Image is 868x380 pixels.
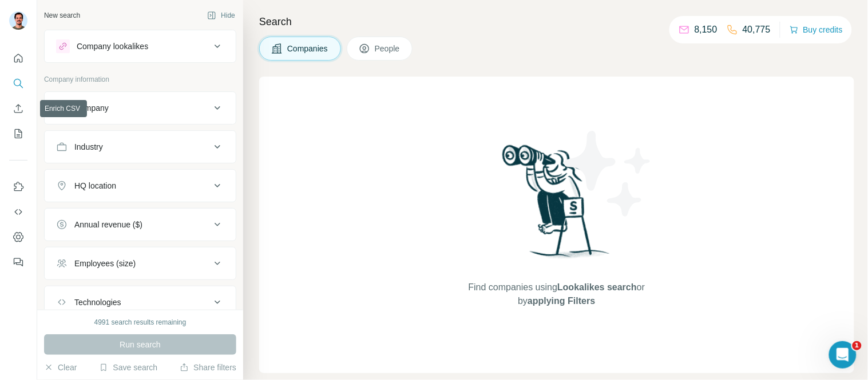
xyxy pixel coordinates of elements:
div: Company [74,102,109,114]
button: Use Surfe on LinkedIn [9,177,27,197]
iframe: Intercom live chat [829,341,857,369]
button: Use Surfe API [9,202,27,222]
img: Surfe Illustration - Woman searching with binoculars [497,142,616,269]
button: Clear [44,362,77,373]
div: 4991 search results remaining [94,317,187,327]
button: Dashboard [9,227,27,247]
button: Industry [45,133,236,161]
button: Buy credits [790,22,843,38]
div: HQ location [74,180,116,191]
div: Technologies [74,297,121,308]
button: Quick start [9,48,27,69]
div: New search [44,10,80,21]
div: Annual revenue ($) [74,219,142,230]
button: Technologies [45,289,236,316]
button: Feedback [9,252,27,273]
button: Save search [99,362,157,373]
button: HQ location [45,172,236,199]
div: Employees (size) [74,258,136,269]
button: Enrich CSV [9,98,27,119]
span: 1 [853,341,862,350]
div: Industry [74,141,103,153]
span: People [375,43,401,54]
span: Find companies using or by [465,281,648,308]
p: Company information [44,74,236,85]
button: My lists [9,123,27,144]
button: Employees (size) [45,250,236,277]
img: Avatar [9,11,27,30]
button: Company [45,94,236,122]
p: 8,150 [695,23,718,37]
button: Hide [199,7,243,24]
img: Surfe Illustration - Stars [557,122,660,225]
div: Company lookalikes [77,41,148,52]
button: Annual revenue ($) [45,211,236,238]
h4: Search [259,14,854,30]
span: Lookalikes search [557,282,637,292]
span: applying Filters [528,296,595,306]
p: 40,775 [743,23,771,37]
button: Search [9,73,27,94]
button: Share filters [180,362,236,373]
span: Companies [287,43,329,54]
button: Company lookalikes [45,33,236,60]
